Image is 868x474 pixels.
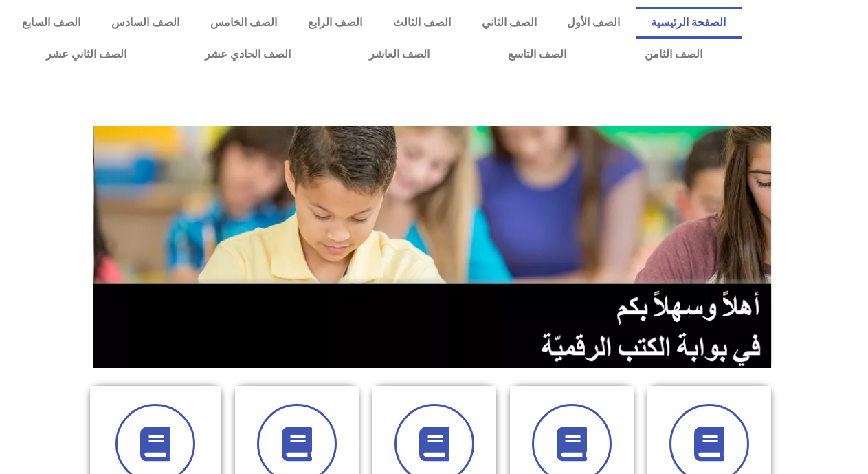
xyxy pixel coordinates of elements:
a: الصف الخامس [195,7,293,39]
a: الصف الثاني [466,7,552,39]
a: الصف السابع [7,7,96,39]
a: الصف الثاني عشر [7,39,166,70]
a: الصف السادس [96,7,195,39]
a: الصف الحادي عشر [166,39,330,70]
a: الصف الرابع [293,7,378,39]
a: الصف الثالث [377,7,466,39]
a: الصف العاشر [330,39,469,70]
a: الصفحة الرئيسية [636,7,742,39]
a: الصف الأول [552,7,636,39]
a: الصف التاسع [469,39,605,70]
a: الصف الثامن [605,39,742,70]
